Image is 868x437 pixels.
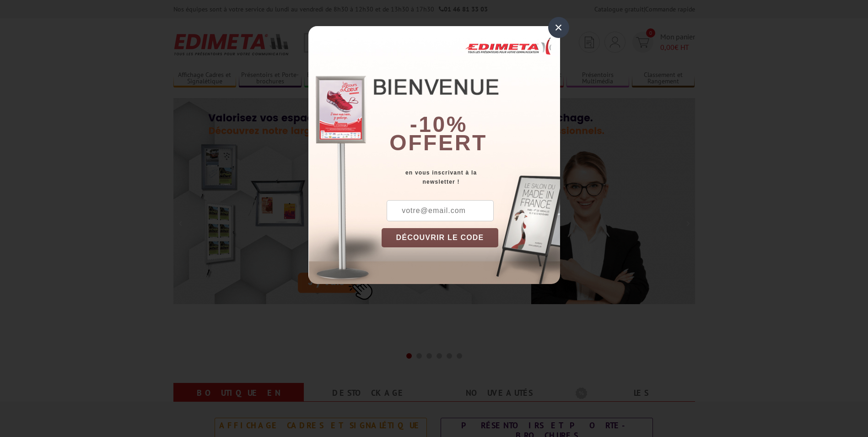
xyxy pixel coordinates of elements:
[387,200,494,221] input: votre@email.com
[548,17,569,38] div: ×
[410,112,468,137] b: -10%
[382,228,499,247] button: DÉCOUVRIR LE CODE
[389,131,487,155] font: offert
[382,168,560,186] div: en vous inscrivant à la newsletter !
